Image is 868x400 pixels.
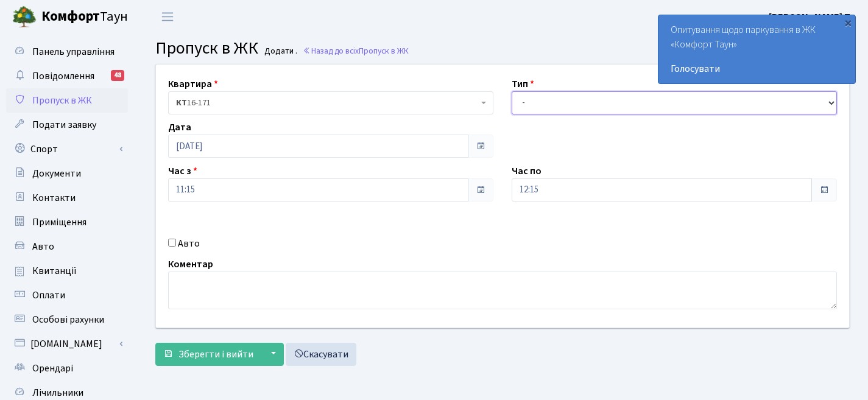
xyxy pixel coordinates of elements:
[6,88,128,113] a: Пропуск в ЖК
[176,97,187,109] b: КТ
[6,307,128,332] a: Особові рахунки
[6,64,128,88] a: Повідомлення48
[32,45,115,58] span: Панель управління
[32,362,73,375] span: Орендарі
[12,5,37,29] img: logo.png
[842,16,854,29] div: ×
[6,259,128,283] a: Квитанції
[6,137,128,161] a: Спорт
[303,45,409,57] a: Назад до всіхПропуск в ЖК
[176,97,478,109] span: <b>КТ</b>&nbsp;&nbsp;&nbsp;&nbsp;16-171
[32,289,65,302] span: Оплати
[178,236,200,251] label: Авто
[6,283,128,307] a: Оплати
[32,264,77,278] span: Квитанції
[6,234,128,259] a: Авто
[6,161,128,186] a: Документи
[32,240,54,253] span: Авто
[658,15,855,83] div: Опитування щодо паркування в ЖК «Комфорт Таун»
[168,120,191,135] label: Дата
[6,210,128,234] a: Приміщення
[6,186,128,210] a: Контакти
[32,167,81,180] span: Документи
[6,40,128,64] a: Панель управління
[168,164,197,178] label: Час з
[168,257,213,272] label: Коментар
[262,46,297,57] small: Додати .
[155,343,261,366] button: Зберегти і вийти
[32,386,83,399] span: Лічильники
[671,61,843,76] a: Голосувати
[512,77,534,91] label: Тип
[286,343,356,366] a: Скасувати
[359,45,409,57] span: Пропуск в ЖК
[32,216,86,229] span: Приміщення
[41,7,100,26] b: Комфорт
[32,69,94,83] span: Повідомлення
[512,164,542,178] label: Час по
[168,91,493,114] span: <b>КТ</b>&nbsp;&nbsp;&nbsp;&nbsp;16-171
[6,356,128,381] a: Орендарі
[155,36,258,60] span: Пропуск в ЖК
[168,77,218,91] label: Квартира
[6,332,128,356] a: [DOMAIN_NAME]
[32,118,96,132] span: Подати заявку
[32,191,76,205] span: Контакти
[32,94,92,107] span: Пропуск в ЖК
[769,10,853,24] a: [PERSON_NAME] П.
[41,7,128,27] span: Таун
[32,313,104,326] span: Особові рахунки
[178,348,253,361] span: Зберегти і вийти
[152,7,183,27] button: Переключити навігацію
[111,70,124,81] div: 48
[6,113,128,137] a: Подати заявку
[769,10,853,24] b: [PERSON_NAME] П.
